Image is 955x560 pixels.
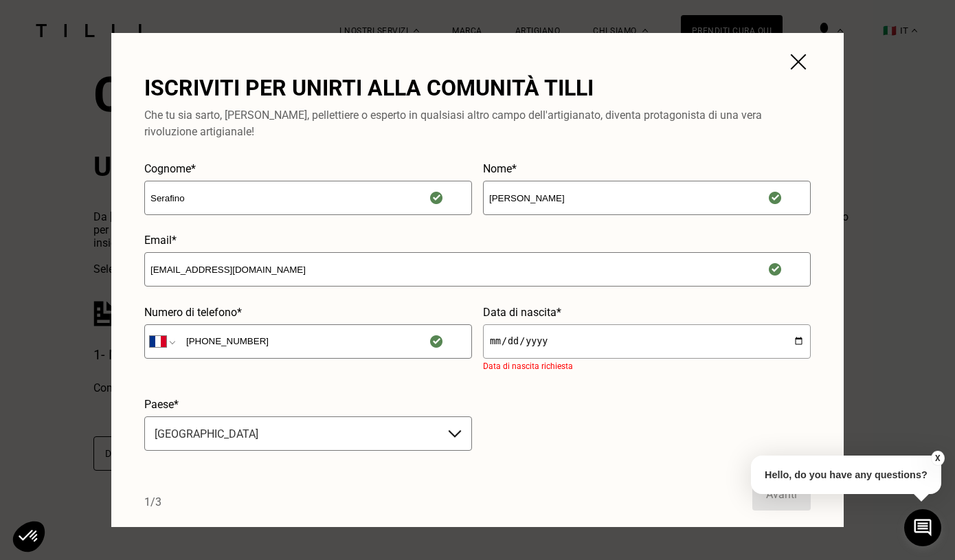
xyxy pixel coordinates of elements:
p: 1/ 3 [144,494,161,511]
h3: Iscriviti per unirti alla comunità Tilli [144,74,745,102]
img: yfpchv6kUof5kU+b2+COW3SZHf40Uof50U+b0Pyt9CfgAAAAAAAAAAQINPEo8Pimk+iwEAAAAASUVORK5CYII= [786,49,811,74]
input: 01/01/1990 [483,324,811,359]
label: Nome* [483,162,811,175]
label: Cognome* [144,162,472,175]
p: Data di nascita richiesta [483,361,811,371]
input: Cognome [144,181,472,215]
p: Che tu sia sarto, [PERSON_NAME], pellettiere o esperto in qualsiasi altro campo dell'artigianato,... [144,107,811,140]
img: Valid lastname icon [428,190,445,206]
label: Numero di telefono* [144,306,472,319]
label: Paese* [144,398,472,411]
img: Dropdown Arrow [447,425,463,442]
img: Valid phone icon [428,333,445,350]
input: Nome [483,181,811,215]
button: X [931,451,945,466]
p: Hello, do you have any questions? [751,456,941,494]
img: Valid email icon [767,261,783,278]
img: Valid firstname icon [767,190,783,206]
label: Email* [144,234,811,247]
label: Data di nascita* [483,306,811,319]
